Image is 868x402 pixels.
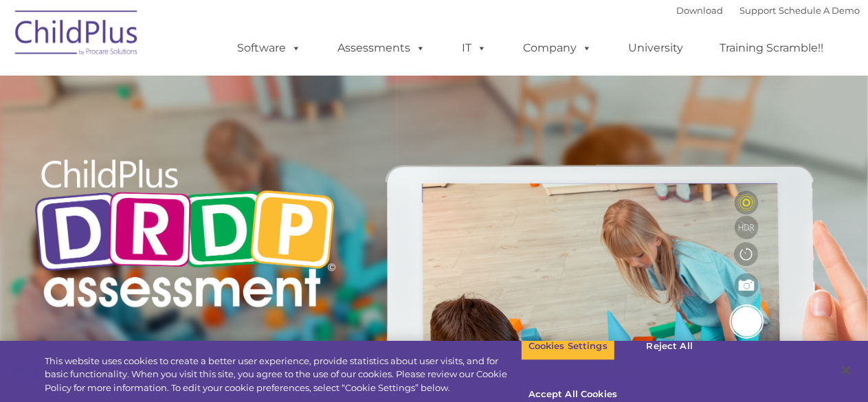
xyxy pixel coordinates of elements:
[324,34,440,62] a: Assessments
[627,332,713,361] button: Reject All
[831,355,861,386] button: Close
[8,1,146,69] img: ChildPlus by Procare Solutions
[224,34,315,62] a: Software
[706,34,838,62] a: Training Scramble!!
[510,34,606,62] a: Company
[677,5,860,16] font: |
[521,332,615,361] button: Cookies Settings
[740,5,777,16] a: Support
[677,5,724,16] a: Download
[29,141,341,331] img: Copyright - DRDP Logo Light
[45,355,521,395] div: This website uses cookies to create a better user experience, provide statistics about user visit...
[779,5,860,16] a: Schedule A Demo
[615,34,698,62] a: University
[449,34,501,62] a: IT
